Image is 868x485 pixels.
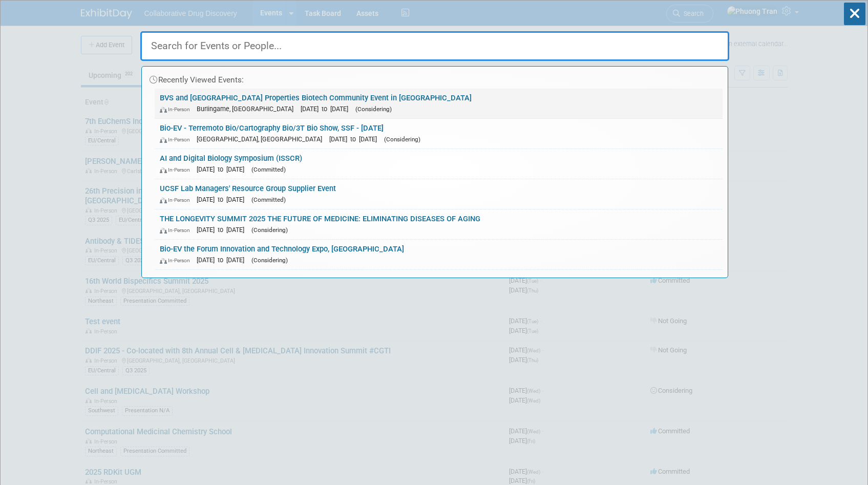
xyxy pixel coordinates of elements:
span: In-Person [160,166,195,173]
div: Recently Viewed Events: [147,67,723,89]
a: BVS and [GEOGRAPHIC_DATA] Properties Biotech Community Event in [GEOGRAPHIC_DATA] In-Person Burli... [155,89,723,118]
span: In-Person [160,197,195,203]
span: In-Person [160,106,195,113]
span: (Considering) [355,106,392,113]
a: AI and Digital Biology Symposium (ISSCR) In-Person [DATE] to [DATE] (Committed) [155,149,723,179]
span: [DATE] to [DATE] [197,196,249,203]
span: [DATE] to [DATE] [301,105,353,113]
a: UCSF Lab Managers' Resource Group Supplier Event In-Person [DATE] to [DATE] (Committed) [155,179,723,209]
span: [DATE] to [DATE] [197,165,249,173]
span: (Committed) [251,196,286,203]
input: Search for Events or People... [140,31,729,61]
a: THE LONGEVITY SUMMIT 2025 THE FUTURE OF MEDICINE: ELIMINATING DISEASES OF AGING In-Person [DATE] ... [155,209,723,239]
span: [DATE] to [DATE] [197,256,249,264]
a: Bio-EV - Terremoto Bio/Cartography Bio/3T Bio Show, SSF - [DATE] In-Person [GEOGRAPHIC_DATA], [GE... [155,119,723,149]
span: [GEOGRAPHIC_DATA], [GEOGRAPHIC_DATA] [197,135,327,143]
span: (Considering) [251,257,288,264]
span: [DATE] to [DATE] [329,135,382,143]
span: [DATE] to [DATE] [197,226,249,234]
span: (Committed) [251,166,286,173]
span: In-Person [160,227,195,234]
span: (Considering) [384,136,420,143]
span: In-Person [160,136,195,143]
span: In-Person [160,257,195,264]
span: (Considering) [251,226,288,234]
a: Bio-EV the Forum Innovation and Technology Expo, [GEOGRAPHIC_DATA] In-Person [DATE] to [DATE] (Co... [155,240,723,269]
span: Burlingame, [GEOGRAPHIC_DATA] [197,105,299,113]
